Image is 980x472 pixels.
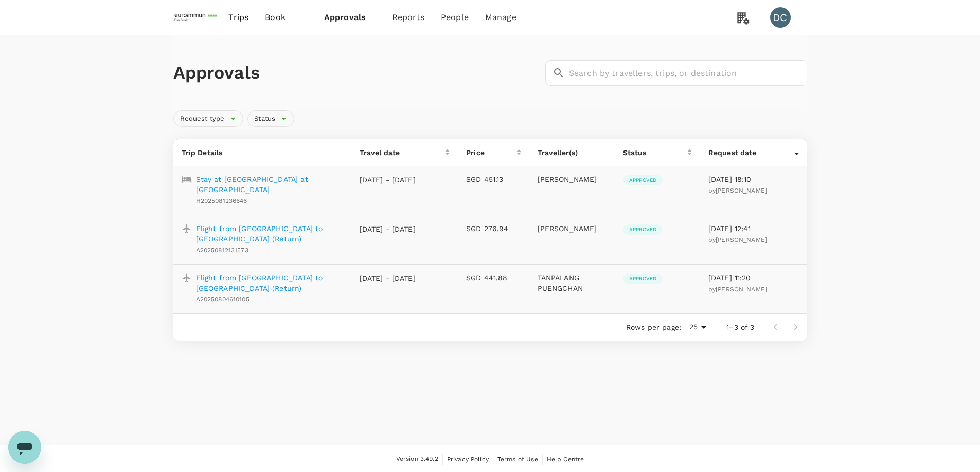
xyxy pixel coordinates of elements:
a: Flight from [GEOGRAPHIC_DATA] to [GEOGRAPHIC_DATA] (Return) [196,223,343,244]
span: Help Centre [547,456,584,463]
p: Trip Details [182,147,343,158]
p: [DATE] - [DATE] [360,224,416,234]
span: [PERSON_NAME] [716,286,767,293]
p: TANPALANG PUENGCHAN [538,273,607,293]
span: Approved [623,275,663,282]
span: Version 3.49.2 [396,454,438,464]
span: by [708,187,767,194]
span: A20250804610105 [196,296,250,303]
p: [DATE] - [DATE] [360,175,416,185]
span: Trips [228,11,248,24]
span: by [708,286,767,293]
p: 1–3 of 3 [726,322,754,332]
img: EUROIMMUN (South East Asia) Pte. Ltd. [173,6,221,29]
span: Request type [174,114,231,124]
span: People [441,11,469,24]
iframe: Button to launch messaging window [8,431,41,464]
div: Status [623,147,687,158]
a: Stay at [GEOGRAPHIC_DATA] at [GEOGRAPHIC_DATA] [196,174,343,195]
div: Price [466,147,516,158]
div: Travel date [360,147,446,158]
div: Request type [173,110,244,127]
div: Request date [708,147,794,158]
p: [DATE] 11:20 [708,273,799,283]
a: Flight from [GEOGRAPHIC_DATA] to [GEOGRAPHIC_DATA] (Return) [196,273,343,293]
span: A20250812131573 [196,247,248,254]
a: Privacy Policy [447,454,489,465]
span: Status [248,114,281,124]
p: [DATE] 18:10 [708,174,799,184]
input: Search by travellers, trips, or destination [569,60,807,86]
p: Traveller(s) [538,147,607,158]
p: [DATE] - [DATE] [360,273,416,284]
span: [PERSON_NAME] [716,236,767,243]
span: Manage [485,11,516,24]
span: [PERSON_NAME] [716,187,767,194]
span: Approvals [324,11,376,24]
p: Rows per page: [626,322,681,332]
div: 25 [685,319,710,334]
span: Terms of Use [497,456,538,463]
a: Help Centre [547,454,584,465]
span: by [708,236,767,243]
p: [DATE] 12:41 [708,223,799,234]
p: SGD 441.88 [466,273,521,283]
div: DC [770,7,791,28]
span: Privacy Policy [447,456,489,463]
p: SGD 451.13 [466,174,521,184]
span: Book [265,11,286,24]
p: SGD 276.94 [466,223,521,234]
span: Approved [623,226,663,233]
a: Terms of Use [497,454,538,465]
h1: Approvals [173,62,541,84]
span: Approved [623,177,663,184]
p: [PERSON_NAME] [538,223,607,234]
span: H2025081236646 [196,197,247,204]
span: Reports [392,11,424,24]
div: Status [247,110,294,127]
p: [PERSON_NAME] [538,174,607,184]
